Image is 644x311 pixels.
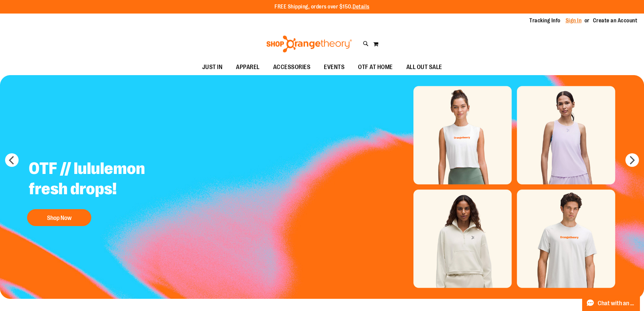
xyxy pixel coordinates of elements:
button: Chat with an Expert [582,295,640,311]
span: EVENTS [324,60,344,75]
h2: OTF // lululemon fresh drops! [24,153,192,206]
p: FREE Shipping, orders over $150. [275,3,369,11]
img: Shop Orangetheory [265,36,353,52]
button: Shop Now [27,209,91,226]
button: next [625,153,639,167]
a: Create an Account [593,17,638,24]
a: Details [353,4,369,10]
span: OTF AT HOME [358,60,393,75]
span: Chat with an Expert [598,300,636,307]
span: ALL OUT SALE [406,60,442,75]
a: Sign In [566,17,582,24]
span: APPAREL [236,60,260,75]
a: Tracking Info [529,17,560,24]
span: ACCESSORIES [273,60,311,75]
button: prev [5,153,19,167]
a: OTF // lululemon fresh drops! Shop Now [24,153,192,229]
span: JUST IN [202,60,223,75]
